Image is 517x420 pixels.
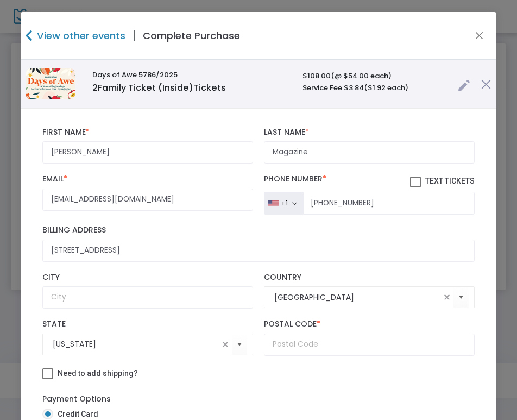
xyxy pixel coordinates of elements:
input: Phone Number [303,192,475,215]
span: Family Ticket (Inside) [92,82,226,94]
span: (@ $54.00 each) [331,71,392,81]
span: clear [440,291,453,304]
label: Billing Address [42,225,475,235]
span: Need to add shipping? [58,369,138,378]
h6: Service Fee $3.84 [302,84,447,92]
input: City [42,286,253,309]
label: Country [264,273,475,283]
label: First Name [42,128,253,137]
label: Postal Code [264,319,475,329]
input: Select Country [274,292,440,303]
h4: Complete Purchase [143,28,240,43]
input: Postal Code [264,334,475,356]
span: Text Tickets [425,177,475,185]
label: Last Name [264,128,475,137]
label: City [42,273,253,283]
img: TicketEmailImage.png [26,68,75,99]
input: Email [42,189,253,211]
h6: $108.00 [302,72,447,80]
button: +1 [264,192,304,215]
span: | [125,26,143,46]
h4: View other events [34,28,125,43]
span: clear [219,338,232,351]
input: Select State [53,338,219,350]
div: +1 [281,199,288,208]
span: ($1.92 each) [364,83,408,93]
span: Tickets [193,82,226,94]
input: First Name [42,141,253,164]
label: Email [42,174,253,184]
label: Payment Options [42,393,111,405]
span: Credit Card [53,409,98,420]
h6: Days of Awe 5786/2025 [92,71,292,79]
input: Last Name [264,141,475,164]
button: Close [472,29,486,43]
label: Phone Number [264,174,475,187]
input: Billing Address [42,240,475,262]
button: Select [232,333,247,355]
img: cross.png [481,79,491,89]
span: 2 [92,82,98,94]
label: State [42,319,253,329]
button: Select [453,286,469,309]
